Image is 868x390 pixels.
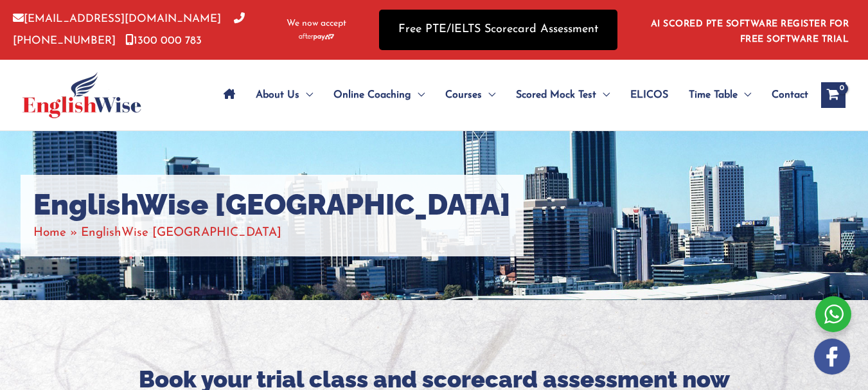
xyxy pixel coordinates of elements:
[738,73,751,118] span: Menu Toggle
[643,9,855,51] aside: Header Widget 1
[651,19,849,44] a: AI SCORED PTE SOFTWARE REGISTER FOR FREE SOFTWARE TRIAL
[482,73,495,118] span: Menu Toggle
[379,10,617,50] a: Free PTE/IELTS Scorecard Assessment
[516,73,596,118] span: Scored Mock Test
[125,35,202,46] a: 1300 000 783
[620,73,678,118] a: ELICOS
[299,33,334,40] img: Afterpay-Logo
[33,222,511,244] nav: Breadcrumbs
[506,73,620,118] a: Scored Mock TestMenu Toggle
[772,73,808,118] span: Contact
[689,73,738,118] span: Time Table
[13,13,245,46] a: [PHONE_NUMBER]
[323,73,435,118] a: Online CoachingMenu Toggle
[13,13,221,24] a: [EMAIL_ADDRESS][DOMAIN_NAME]
[596,73,610,118] span: Menu Toggle
[299,73,313,118] span: Menu Toggle
[33,188,511,222] h1: EnglishWise [GEOGRAPHIC_DATA]
[678,73,761,118] a: Time TableMenu Toggle
[445,73,482,118] span: Courses
[33,227,66,239] a: Home
[630,73,668,118] span: ELICOS
[821,82,846,108] a: View Shopping Cart, empty
[256,73,299,118] span: About Us
[287,17,346,30] span: We now accept
[333,73,411,118] span: Online Coaching
[81,227,281,239] span: EnglishWise [GEOGRAPHIC_DATA]
[245,73,323,118] a: About UsMenu Toggle
[411,73,425,118] span: Menu Toggle
[22,72,141,118] img: cropped-ew-logo
[814,339,850,375] img: white-facebook.png
[213,73,808,118] nav: Site Navigation: Main Menu
[761,73,808,118] a: Contact
[435,73,506,118] a: CoursesMenu Toggle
